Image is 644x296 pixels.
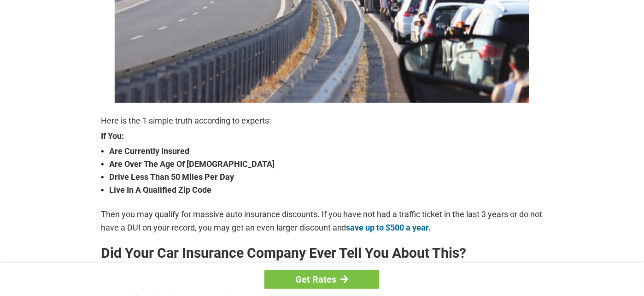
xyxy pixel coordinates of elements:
[101,114,543,127] p: Here is the 1 simple truth according to experts:
[109,158,543,171] strong: Are Over The Age Of [DEMOGRAPHIC_DATA]
[109,184,543,196] strong: Live In A Qualified Zip Code
[346,223,431,232] a: save up to $500 a year.
[101,208,543,234] p: Then you may qualify for massive auto insurance discounts. If you have not had a traffic ticket i...
[109,171,543,184] strong: Drive Less Than 50 Miles Per Day
[101,132,543,140] strong: If You:
[101,246,543,260] h2: Did Your Car Insurance Company Ever Tell You About This?
[264,270,380,289] a: Get Rates
[109,145,543,158] strong: Are Currently Insured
